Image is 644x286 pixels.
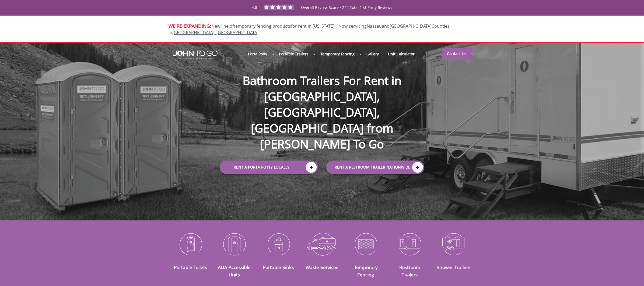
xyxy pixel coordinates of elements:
img: Portable-Toilets-icon_N.png [173,230,208,258]
span: Overall Review Score / 242 Total 1-st Party Reviews [301,5,392,21]
a: Portable Trailers [274,48,313,60]
a: [GEOGRAPHIC_DATA], [GEOGRAPHIC_DATA] [172,30,258,35]
img: Waste-Services-icon_N.png [304,230,340,258]
a: [GEOGRAPHIC_DATA] [390,23,432,29]
a: rent a RESTROOM TRAILER Nationwide [326,160,424,174]
a: Contact Us [442,48,471,60]
img: Portable-Sinks-icon_N.png [260,230,296,258]
a: Portable Sinks [263,264,294,270]
a: Unit Calculator [383,48,419,60]
a: ADA Accessible Units [218,264,251,277]
a: Gallery [362,48,383,60]
span: 4.8 [252,5,257,10]
a: Porta Potty [243,48,272,60]
a: Temporary Fencing [354,264,378,277]
img: JOHN to go [173,51,218,59]
span: WE'RE EXPANDING: [169,23,211,29]
h1: Bathroom Trailers For Rent in [GEOGRAPHIC_DATA], [GEOGRAPHIC_DATA], [GEOGRAPHIC_DATA] from [PERSO... [214,55,430,152]
img: Restroom-Trailers-icon_N.png [392,230,428,258]
a: temporary fencing products [234,23,291,29]
a: Waste Services [306,264,338,270]
a: Nassau [367,23,382,29]
span: New line of for rent in [US_STATE] [169,23,450,36]
span: | [334,22,337,29]
img: ADA-Accessible-Units-icon_N.png [216,230,252,258]
a: Restroom Trailers [399,264,420,277]
a: Shower Trailers [437,264,470,270]
a: Rent a Porta Potty Locally [220,160,318,174]
img: Shower-Trailers-icon_N.png [436,230,471,258]
a: Temporary Fencing [316,48,359,60]
a: Portable Toilets [174,264,207,270]
img: Temporary-Fencing-cion_N.png [348,230,384,258]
